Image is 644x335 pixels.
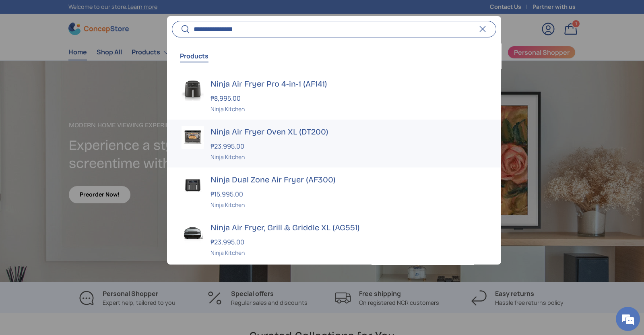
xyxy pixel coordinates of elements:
button: View all search results [167,263,501,297]
div: Ninja Kitchen [211,248,487,257]
button: Products [180,47,208,65]
div: Chat with us now [42,45,135,56]
div: Ninja Kitchen [211,201,487,209]
a: https://concepstore.ph/products/ninja-air-fryer-pro-4-in-1-af141 Ninja Air Fryer Pro 4-in-1 (AF14... [167,72,501,120]
strong: ₱23,995.00 [211,238,246,246]
strong: ₱8,995.00 [211,94,243,103]
a: Ninja Air Fryer Oven XL (DT200) ₱23,995.00 Ninja Kitchen [167,120,501,167]
a: Ninja Dual Zone Air Fryer (AF300) ₱15,995.00 Ninja Kitchen [167,167,501,215]
strong: ₱23,995.00 [211,142,246,151]
div: Ninja Kitchen [211,153,487,161]
div: Minimize live chat window [132,4,151,23]
a: Ninja Air Fryer, Grill & Griddle XL (AG551) ₱23,995.00 Ninja Kitchen [167,215,501,263]
img: https://concepstore.ph/products/ninja-air-fryer-pro-4-in-1-af141 [182,78,204,101]
div: Ninja Kitchen [211,105,487,113]
strong: ₱15,995.00 [211,190,245,199]
h3: Ninja Air Fryer Oven XL (DT200) [211,126,487,137]
h3: Ninja Dual Zone Air Fryer (AF300) [211,174,487,185]
span: We're online! [47,101,111,183]
h3: Ninja Air Fryer Pro 4-in-1 (AF141) [211,78,487,89]
textarea: Type your message and hit 'Enter' [4,220,153,248]
h3: Ninja Air Fryer, Grill & Griddle XL (AG551) [211,222,487,233]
